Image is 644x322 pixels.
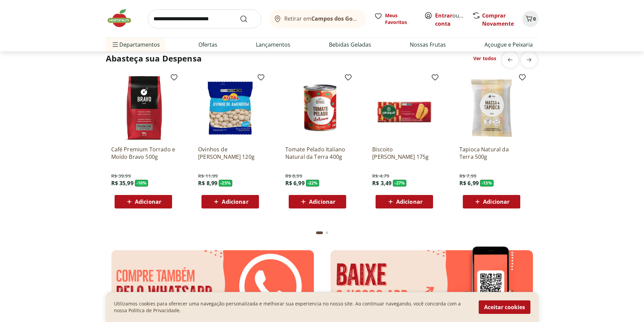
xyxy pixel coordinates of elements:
a: Café Premium Torrado e Moído Bravo 500g [111,146,175,160]
button: Retirar emCampos dos Goytacazes/[GEOGRAPHIC_DATA] [269,9,366,28]
span: - 27 % [393,180,406,187]
button: Adicionar [463,195,520,208]
a: Criar conta [435,12,472,27]
b: Campos dos Goytacazes/[GEOGRAPHIC_DATA] [311,15,434,22]
a: Bebidas Geladas [329,41,371,49]
button: Adicionar [201,195,259,208]
a: Comprar Novamente [482,12,514,27]
a: Ovinhos de [PERSON_NAME] 120g [198,146,262,160]
img: Tomate Pelado Italiano Natural da Terra 400g [285,76,350,140]
span: R$ 8,99 [285,173,302,179]
span: R$ 6,99 [285,179,305,187]
span: Adicionar [396,199,423,204]
span: Adicionar [309,199,335,204]
span: R$ 7,99 [459,173,476,179]
span: Adicionar [483,199,509,204]
span: Retirar em [284,16,359,22]
button: Carrinho [522,11,539,27]
span: - 13 % [480,180,494,187]
button: Current page from fs-carousel [315,225,324,241]
button: previous [502,52,518,68]
span: Adicionar [222,199,248,204]
a: Tomate Pelado Italiano Natural da Terra 400g [285,146,350,160]
span: - 10 % [135,180,148,187]
button: Submit Search [240,15,256,23]
img: Hortifruti [106,8,140,28]
a: Biscoito [PERSON_NAME] 175g [372,146,436,160]
h2: Abasteça sua Despensa [106,53,202,64]
span: R$ 11,99 [198,173,218,179]
span: Adicionar [135,199,161,204]
button: Adicionar [289,195,346,208]
a: Ver todos [473,55,496,62]
img: Biscoito Maizena Piraque 175g [372,76,436,140]
a: Ofertas [198,41,217,49]
button: Adicionar [376,195,433,208]
button: Adicionar [115,195,172,208]
span: R$ 39,99 [111,173,131,179]
span: 0 [533,16,536,22]
input: search [148,9,261,28]
img: Tapioca Natural da Terra 500g [459,76,524,140]
span: R$ 6,99 [459,179,479,187]
button: next [521,52,537,68]
button: Go to page 2 from fs-carousel [324,225,330,241]
a: Meus Favoritos [374,12,416,26]
span: R$ 35,99 [111,179,134,187]
img: Café Premium Torrado e Moído Bravo 500g [111,76,175,140]
a: Tapioca Natural da Terra 500g [459,146,524,160]
span: Departamentos [111,36,160,53]
span: R$ 8,99 [198,179,217,187]
a: Entrar [435,12,452,19]
span: R$ 4,79 [372,173,389,179]
p: Utilizamos cookies para oferecer uma navegação personalizada e melhorar sua experiencia no nosso ... [114,300,471,314]
span: Meus Favoritos [385,12,416,26]
span: - 25 % [219,180,232,187]
span: ou [435,11,465,28]
button: Menu [111,36,119,53]
a: Lançamentos [256,41,290,49]
span: R$ 3,49 [372,179,391,187]
span: - 22 % [306,180,319,187]
a: Nossas Frutas [410,41,446,49]
a: Açougue e Peixaria [484,41,533,49]
button: Aceitar cookies [479,300,530,314]
img: Ovinhos de Amendoim Agtal 120g [198,76,262,140]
